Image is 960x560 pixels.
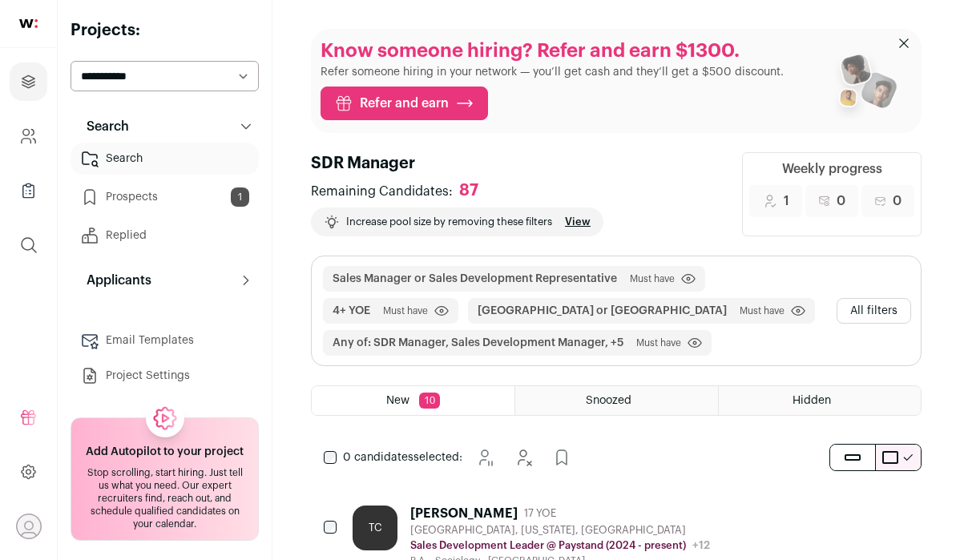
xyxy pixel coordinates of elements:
span: New [386,395,409,406]
a: Project Settings [71,360,259,392]
p: Applicants [77,271,151,290]
button: [GEOGRAPHIC_DATA] or [GEOGRAPHIC_DATA] [478,303,727,319]
p: Know someone hiring? Refer and earn $1300. [321,38,784,64]
a: Email Templates [71,324,259,357]
div: 87 [459,181,478,201]
a: Company and ATS Settings [10,117,47,155]
span: 1 [231,187,249,207]
button: Applicants [71,264,259,296]
div: [PERSON_NAME] [410,506,518,522]
span: 0 [837,191,845,211]
button: 4+ YOE [333,303,370,319]
p: Sales Development Leader @ Paystand (2024 - present) [410,539,686,552]
button: All filters [837,298,911,324]
span: Must have [630,272,675,285]
div: Weekly progress [782,159,882,179]
div: Stop scrolling, start hiring. Just tell us what you need. Our expert recruiters find, reach out, ... [81,466,248,530]
span: Hidden [793,395,831,406]
img: wellfound-shorthand-0d5821cbd27db2630d0214b213865d53afaa358527fdda9d0ea32b1df1b89c2c.svg [19,19,38,28]
a: Search [71,143,259,175]
a: Prospects1 [71,181,259,213]
span: 10 [419,393,440,409]
span: 0 [893,191,902,211]
div: TC [353,506,397,550]
a: Snoozed [515,386,717,415]
img: referral_people_group_2-7c1ec42c15280f3369c0665c33c00ed472fd7f6af9dd0ec46c364f9a93ccf9a4.png [829,47,899,124]
span: Must have [383,304,428,317]
a: Hidden [719,386,921,415]
h1: SDR Manager [311,152,723,175]
span: +12 [692,540,710,551]
button: Sales Manager or Sales Development Representative [333,271,617,287]
a: Company Lists [10,171,47,210]
button: Any of: SDR Manager, Sales Development Manager, +5 [333,335,623,351]
h2: Add Autopilot to your project [86,444,244,460]
div: [GEOGRAPHIC_DATA], [US_STATE], [GEOGRAPHIC_DATA] [410,524,710,537]
a: Projects [10,62,47,101]
span: 1 [784,191,789,211]
h2: Projects: [71,19,259,42]
button: Open dropdown [16,514,42,539]
a: Replied [71,220,259,252]
button: Search [71,111,259,143]
p: Search [77,117,129,136]
p: Refer someone hiring in your network — you’ll get cash and they’ll get a $500 discount. [321,64,784,80]
span: Remaining Candidates: [311,182,453,201]
p: Increase pool size by removing these filters [346,216,552,228]
span: Must have [740,304,785,317]
a: Add Autopilot to your project Stop scrolling, start hiring. Just tell us what you need. Our exper... [71,417,259,541]
a: Refer and earn [321,87,488,120]
span: 0 candidates [343,452,413,463]
span: 17 YOE [524,507,556,520]
span: selected: [343,449,462,465]
span: Snoozed [586,395,631,406]
a: View [565,216,591,228]
span: Must have [636,336,681,349]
